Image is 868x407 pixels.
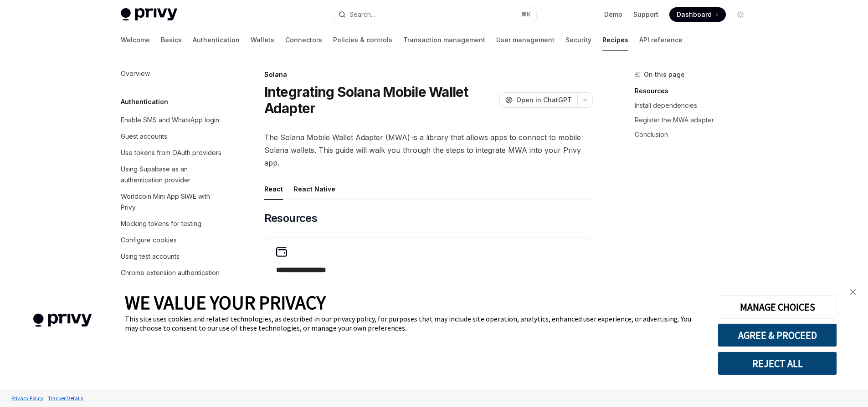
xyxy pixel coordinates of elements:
button: React [264,178,283,200]
a: API reference [639,29,683,51]
div: Mocking tokens for testing [121,218,201,229]
a: Basics [161,29,182,51]
div: Use tokens from OAuth providers [121,147,221,158]
img: light logo [121,8,177,21]
div: Chrome extension authentication [121,267,220,278]
a: Connectors [285,29,322,51]
span: Resources [264,211,318,226]
a: Register the MWA adapter [635,113,755,127]
a: Wallets [251,29,274,51]
a: Mocking tokens for testing [113,216,230,232]
a: Enable SMS and WhatsApp login [113,112,230,128]
a: **** **** **** ***Learn how to set up [PERSON_NAME] in your React app with Privy. [265,237,592,297]
button: Toggle dark mode [733,7,748,22]
div: Using Supabase as an authentication provider [121,164,225,186]
a: Authentication [193,29,240,51]
a: Policies & controls [333,29,392,51]
button: Search...⌘K [332,6,536,23]
a: Configure cookies [113,232,230,248]
button: AGREE & PROCEED [718,323,837,347]
a: Install dependencies [635,98,755,113]
a: Tracker Details [46,390,85,406]
a: Transaction management [403,29,485,51]
a: Support [633,10,658,19]
span: Open in ChatGPT [516,95,572,105]
a: Worldcoin Mini App SIWE with Privy [113,188,230,216]
button: Open in ChatGPT [499,92,577,108]
a: Recipes [602,29,628,51]
button: MANAGE CHOICES [718,295,837,319]
button: React Native [294,178,335,200]
div: Solana [264,70,593,79]
span: On this page [644,69,685,80]
div: This site uses cookies and related technologies, as described in our privacy policy, for purposes... [125,314,704,332]
a: Using Supabase as an authentication provider [113,161,230,188]
a: Use tokens from OAuth providers [113,145,230,161]
a: Dashboard [669,7,726,22]
img: close banner [850,289,856,295]
a: Using test accounts [113,248,230,265]
a: Privacy Policy [9,390,46,406]
span: Dashboard [677,10,712,19]
div: Enable SMS and WhatsApp login [121,115,219,126]
div: Configure cookies [121,235,177,246]
div: Using test accounts [121,251,180,262]
span: The Solana Mobile Wallet Adapter (MWA) is a library that allows apps to connect to mobile Solana ... [264,131,593,169]
a: Conclusion [635,127,755,142]
a: Guest accounts [113,128,230,145]
a: Chrome extension authentication [113,265,230,281]
button: REJECT ALL [718,352,837,375]
h5: Authentication [121,96,168,107]
div: Search... [349,9,375,20]
a: User management [496,29,555,51]
a: Overview [113,65,230,82]
span: WE VALUE YOUR PRIVACY [125,291,326,314]
a: Security [565,29,591,51]
a: Resources [635,84,755,98]
div: Overview [121,68,150,79]
h1: Integrating Solana Mobile Wallet Adapter [264,84,496,116]
img: company logo [14,301,111,340]
a: close banner [844,283,862,301]
div: Guest accounts [121,131,167,142]
a: Welcome [121,29,150,51]
span: ⌘ K [521,11,531,18]
div: Worldcoin Mini App SIWE with Privy [121,191,225,213]
a: Demo [604,10,622,19]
